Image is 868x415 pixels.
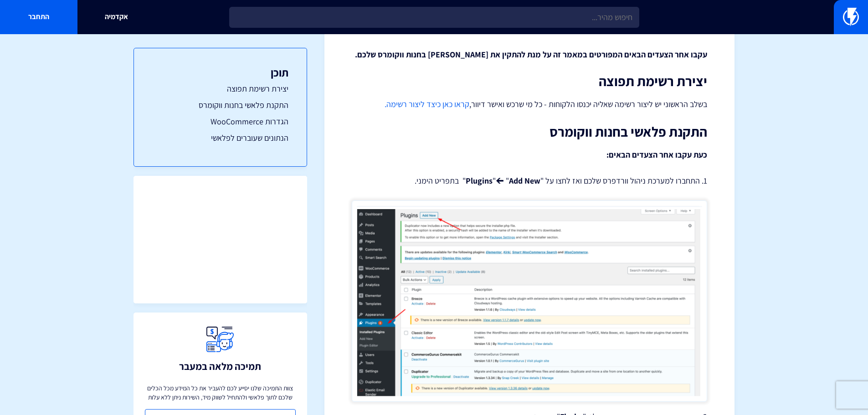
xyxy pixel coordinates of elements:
[355,49,707,60] strong: עקבו אחר הצעדים הבאים המפורטים במאמר זה על מנת להתקין את [PERSON_NAME] בחנות ווקומרס שלכם.
[152,116,288,128] a: הגדרות WooCommerce
[509,175,540,186] strong: Add New
[152,67,288,78] h3: תוכן
[152,83,288,95] a: יצירת רשימת תפוצה
[152,99,288,111] a: התקנת פלאשי בחנות ווקומרס
[229,7,639,28] input: חיפוש מהיר...
[606,149,707,160] strong: כעת עקבו אחר הצעדים הבאים:
[466,175,493,186] strong: Plugins
[179,361,261,372] h3: תמיכה מלאה במעבר
[152,132,288,144] a: הנתונים שעוברים לפלאשי
[385,99,469,109] a: קראו כאן כיצד ליצור רשימה.
[145,384,296,402] p: צוות התמיכה שלנו יסייע לכם להעביר את כל המידע מכל הכלים שלכם לתוך פלאשי ולהתחיל לשווק מיד, השירות...
[352,98,707,111] p: בשלב הראשוני יש ליצור רשימה שאליה יכנסו הלקוחות - כל מי שרכש ואישר דיוור,
[352,74,707,89] h2: יצירת רשימת תפוצה
[352,175,707,187] p: 1. התחברו למערכת ניהול וורדפרס שלכם ואז לחצו על " "🡨 " " בתפריט הימני.
[352,124,707,139] h2: התקנת פלאשי בחנות ווקומרס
